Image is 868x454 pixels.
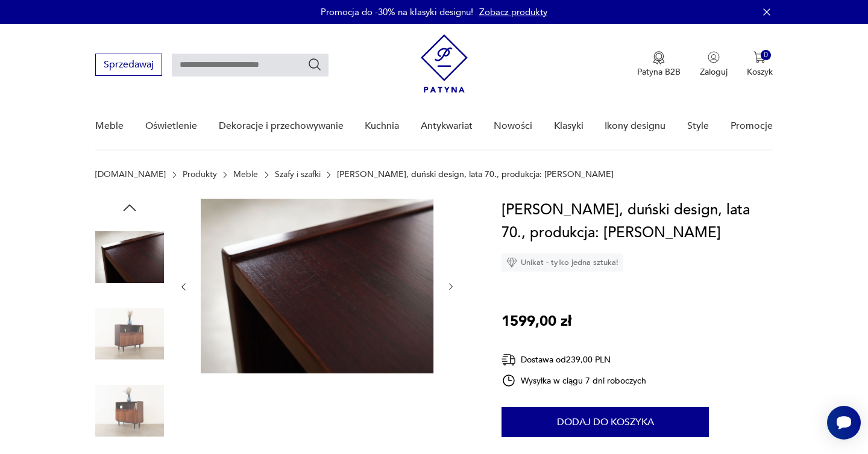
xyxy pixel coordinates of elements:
[95,103,124,149] a: Meble
[95,376,164,445] img: Zdjęcie produktu Szafka palisandrowa, duński design, lata 70., produkcja: Dania
[275,170,321,179] a: Szafy i szafki
[502,199,772,244] h1: [PERSON_NAME], duński design, lata 70., produkcja: [PERSON_NAME]
[201,199,433,373] img: Zdjęcie produktu Szafka palisandrowa, duński design, lata 70., produkcja: Dania
[321,6,473,18] p: Promocja do -30% na klasyki designu!
[219,103,344,149] a: Dekoracje i przechowywanie
[747,66,773,78] p: Koszyk
[95,300,164,368] img: Zdjęcie produktu Szafka palisandrowa, duński design, lata 70., produkcja: Dania
[502,352,516,367] img: Ikona dostawy
[708,51,720,63] img: Ikonka użytkownika
[554,103,583,149] a: Klasyki
[506,257,517,268] img: Ikona diamentu
[653,51,665,64] img: Ikona medalu
[95,54,162,76] button: Sprzedawaj
[761,50,771,60] div: 0
[827,406,861,440] iframe: Smartsupp widget button
[687,103,709,149] a: Style
[637,51,681,78] button: Patyna B2B
[95,61,162,70] a: Sprzedawaj
[421,103,473,149] a: Antykwariat
[637,51,681,78] a: Ikona medaluPatyna B2B
[233,170,258,179] a: Meble
[605,103,665,149] a: Ikony designu
[365,103,399,149] a: Kuchnia
[731,103,773,149] a: Promocje
[307,57,322,72] button: Szukaj
[637,66,681,78] p: Patyna B2B
[95,170,166,179] a: [DOMAIN_NAME]
[700,66,728,78] p: Zaloguj
[502,352,646,367] div: Dostawa od 239,00 PLN
[502,310,571,333] p: 1599,00 zł
[753,51,766,63] img: Ikona koszyka
[502,373,646,388] div: Wysyłka w ciągu 7 dni roboczych
[502,253,623,272] div: Unikat - tylko jedna sztuka!
[421,34,468,93] img: Patyna - sklep z meblami i dekoracjami vintage
[183,170,217,179] a: Produkty
[502,407,709,437] button: Dodaj do koszyka
[479,6,547,18] a: Zobacz produkty
[145,103,197,149] a: Oświetlenie
[494,103,532,149] a: Nowości
[337,170,614,179] p: [PERSON_NAME], duński design, lata 70., produkcja: [PERSON_NAME]
[95,223,164,291] img: Zdjęcie produktu Szafka palisandrowa, duński design, lata 70., produkcja: Dania
[747,51,773,78] button: 0Koszyk
[700,51,728,78] button: Zaloguj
